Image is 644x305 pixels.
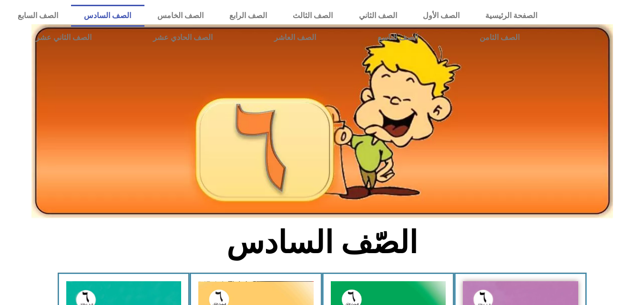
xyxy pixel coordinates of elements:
[71,5,144,27] a: الصف السادس
[347,27,449,49] a: الصف التاسع
[410,5,472,27] a: الصف الأول
[243,27,347,49] a: الصف العاشر
[280,5,346,27] a: الصف الثالث
[164,224,480,261] h2: الصّف السادس
[346,5,410,27] a: الصف الثاني
[216,5,280,27] a: الصف الرابع
[472,5,550,27] a: الصفحة الرئيسية
[5,5,71,27] a: الصف السابع
[449,27,550,49] a: الصف الثامن
[5,27,122,49] a: الصف الثاني عشر
[122,27,243,49] a: الصف الحادي عشر
[144,5,216,27] a: الصف الخامس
